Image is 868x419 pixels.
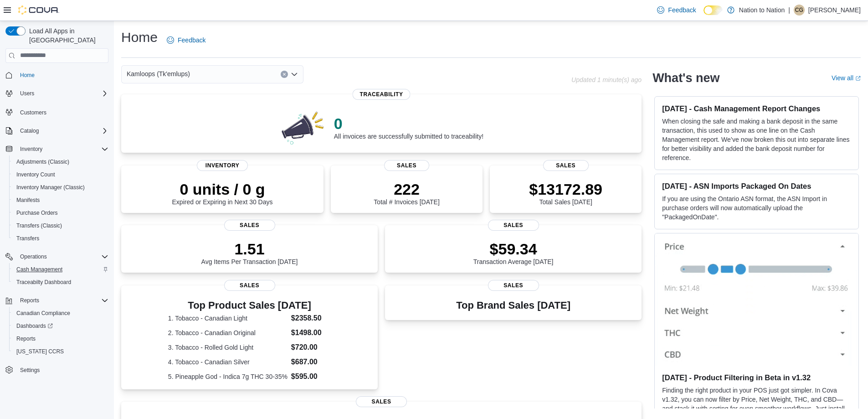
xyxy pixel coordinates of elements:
button: Home [2,68,112,82]
div: Expired or Expiring in Next 30 Days [172,180,273,206]
span: Load All Apps in [GEOGRAPHIC_DATA] [26,26,108,45]
span: Sales [356,396,407,407]
span: Settings [16,364,108,376]
span: Users [16,88,108,99]
span: Inventory Manager (Classic) [16,184,85,191]
dd: $687.00 [291,357,331,367]
span: Customers [20,109,46,116]
dt: 2. Tobacco - Canadian Original [168,328,288,337]
a: Dashboards [9,320,112,332]
button: Transfers (Classic) [9,219,112,232]
span: Cash Management [13,264,108,275]
a: Customers [16,107,50,118]
a: Inventory Count [13,169,59,180]
img: Cova [18,5,59,15]
button: Manifests [9,194,112,207]
dt: 3. Tobacco - Rolled Gold Light [168,343,288,352]
input: Dark Mode [704,5,723,15]
dd: $595.00 [291,371,331,382]
svg: External link [855,76,861,81]
p: Updated 1 minute(s) ago [571,76,642,83]
h1: Home [121,28,158,47]
span: Catalog [20,127,39,134]
button: Clear input [281,71,288,78]
span: Adjustments (Classic) [16,158,69,166]
div: Total # Invoices [DATE] [374,180,439,206]
a: Canadian Compliance [13,308,74,319]
span: Manifests [16,197,40,204]
button: Customers [2,105,112,119]
span: Feedback [668,5,696,15]
span: Transfers (Classic) [13,220,108,231]
span: Catalog [16,125,108,136]
button: Inventory [16,144,46,155]
dd: $720.00 [291,342,331,353]
a: Transfers (Classic) [13,220,66,231]
button: Operations [2,250,112,263]
button: Inventory [2,143,112,155]
div: Total Sales [DATE] [529,180,602,206]
span: Operations [20,253,47,260]
button: Inventory Count [9,168,112,181]
h3: [DATE] - Cash Management Report Changes [662,104,851,113]
a: Purchase Orders [13,207,62,218]
span: Home [20,72,35,79]
span: Dark Mode [704,15,704,16]
dt: 4. Tobacco - Canadian Silver [168,357,288,367]
a: Feedback [653,1,699,19]
button: Catalog [2,124,112,137]
a: Feedback [163,31,209,49]
span: Purchase Orders [16,209,58,217]
h3: Top Product Sales [DATE] [168,300,331,311]
div: Avg Items Per Transaction [DATE] [201,240,298,265]
span: Inventory Count [13,169,108,180]
span: Traceabilty Dashboard [13,277,108,288]
span: Dashboards [13,321,108,331]
button: Open list of options [291,71,298,78]
div: Cam Gottfriedson [794,5,805,16]
p: 222 [374,180,439,198]
h3: [DATE] - ASN Imports Packaged On Dates [662,181,851,191]
span: Transfers (Classic) [16,222,62,229]
span: Inventory [197,160,248,171]
h3: [DATE] - Product Filtering in Beta in v1.32 [662,373,851,382]
dt: 5. Pineapple God - Indica 7g THC 30-35% [168,372,288,381]
a: Dashboards [13,321,56,331]
p: 0 [334,114,483,133]
span: Operations [16,251,108,262]
button: Operations [16,251,51,262]
a: Inventory Manager (Classic) [13,182,88,193]
button: Cash Management [9,263,112,276]
a: Traceabilty Dashboard [13,277,75,288]
span: Inventory Manager (Classic) [13,182,108,193]
dd: $2358.50 [291,313,331,324]
p: [PERSON_NAME] [808,5,861,16]
p: | [788,5,790,16]
a: Settings [16,365,43,376]
span: Inventory [16,144,108,155]
a: Transfers [13,233,43,244]
a: Reports [13,333,39,344]
span: Purchase Orders [13,207,108,218]
p: If you are using the Ontario ASN format, the ASN Import in purchase orders will now automatically... [662,194,851,222]
img: 0 [279,109,327,145]
button: [US_STATE] CCRS [9,345,112,358]
button: Reports [2,294,112,307]
span: Users [20,90,34,97]
button: Adjustments (Classic) [9,155,112,168]
button: Transfers [9,232,112,245]
span: Customers [16,106,108,118]
p: 0 units / 0 g [172,180,273,198]
div: Transaction Average [DATE] [473,240,554,265]
button: Users [16,88,38,99]
span: Cash Management [16,266,62,273]
span: Kamloops (Tk'emlups) [127,68,190,79]
button: Users [2,87,112,100]
a: View allExternal link [832,74,861,82]
span: Home [16,69,108,81]
h2: What's new [652,71,719,85]
a: Home [16,70,38,81]
span: [US_STATE] CCRS [16,348,64,355]
button: Traceabilty Dashboard [9,276,112,289]
button: Catalog [16,125,42,136]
